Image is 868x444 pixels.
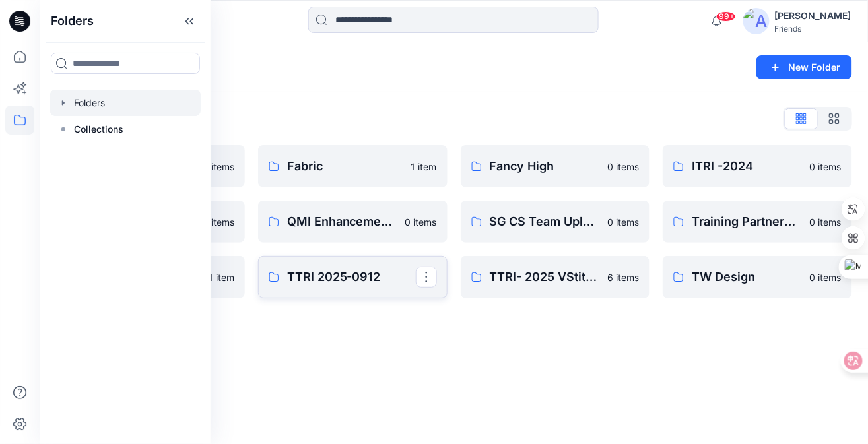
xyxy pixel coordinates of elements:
[692,157,802,175] p: ITRI -2024
[461,256,650,298] a: TTRI- 2025 VStitcher 體驗營6 items
[461,201,650,243] a: SG CS Team Uploads0 items
[74,121,123,137] p: Collections
[810,270,842,284] p: 0 items
[258,145,448,187] a: Fabric1 item
[743,8,770,34] img: avatar
[810,160,842,174] p: 0 items
[287,157,403,175] p: Fabric
[405,215,437,229] p: 0 items
[209,270,234,284] p: 1 item
[490,268,600,286] p: TTRI- 2025 VStitcher 體驗營
[663,145,852,187] a: ITRI -20240 items
[203,215,234,229] p: 0 items
[692,268,802,286] p: TW Design
[692,212,802,231] p: Training Partners & Resellers
[490,212,600,231] p: SG CS Team Uploads
[287,268,416,286] p: TTRI 2025-0912
[663,201,852,243] a: Training Partners & Resellers0 items
[287,212,397,231] p: QMI Enhancement Training
[258,256,448,298] a: TTRI 2025-0912
[258,201,448,243] a: QMI Enhancement Training0 items
[411,160,437,174] p: 1 item
[775,8,851,24] div: [PERSON_NAME]
[756,55,852,79] button: New Folder
[716,11,736,22] span: 99+
[663,256,852,298] a: TW Design0 items
[775,24,851,34] div: Friends
[490,157,600,175] p: Fancy High
[203,160,234,174] p: 0 items
[810,215,842,229] p: 0 items
[607,160,639,174] p: 0 items
[461,145,650,187] a: Fancy High0 items
[607,270,639,284] p: 6 items
[607,215,639,229] p: 0 items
